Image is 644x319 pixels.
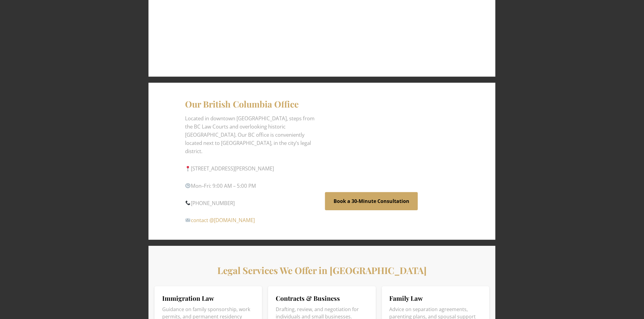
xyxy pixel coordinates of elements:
[185,98,319,110] h2: Our British Columbia Office
[276,294,368,303] h3: Contracts & Business
[185,165,319,173] p: [STREET_ADDRESS][PERSON_NAME]
[185,218,191,223] img: 📧
[155,264,489,277] h2: Legal Services We Offer in [GEOGRAPHIC_DATA]
[185,115,319,155] p: Located in downtown [GEOGRAPHIC_DATA], steps from the BC Law Courts and overlooking historic [GEO...
[390,294,482,303] h3: Family Law
[162,294,254,303] h3: Immigration Law
[185,217,255,224] a: contact @[DOMAIN_NAME]
[185,200,191,205] img: 📞
[185,166,191,171] img: 📍
[185,183,191,188] img: 🕒
[325,192,418,210] a: Book a 30‑Minute Consultation
[185,199,319,208] p: [PHONE_NUMBER]
[185,182,319,190] p: Mon–Fri: 9:00 AM – 5:00 PM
